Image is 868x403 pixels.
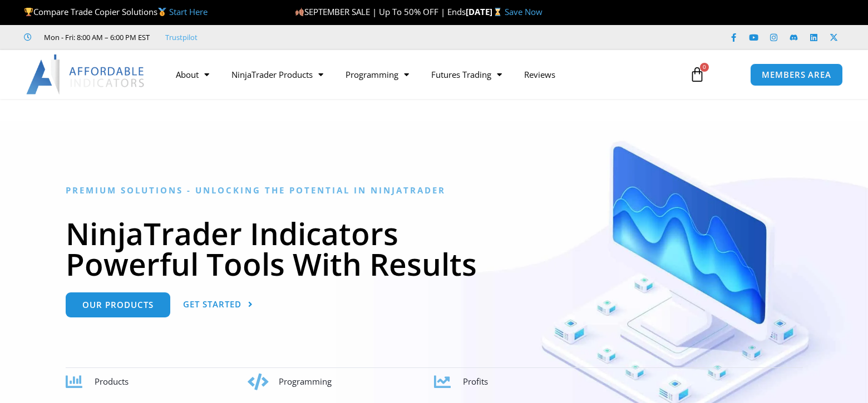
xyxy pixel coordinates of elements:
[95,376,129,387] span: Products
[505,6,542,17] a: Save Now
[165,62,677,87] nav: Menu
[762,71,831,79] span: MEMBERS AREA
[420,62,513,87] a: Futures Trading
[24,6,208,17] span: Compare Trade Copier Solutions
[466,6,504,17] strong: [DATE]
[66,218,803,279] h1: NinjaTrader Indicators Powerful Tools With Results
[279,376,332,387] span: Programming
[158,8,166,16] img: 🥇
[220,62,334,87] a: NinjaTrader Products
[295,8,304,16] img: 🍂
[673,58,722,91] a: 0
[334,62,420,87] a: Programming
[82,301,154,309] span: Our Products
[513,62,566,87] a: Reviews
[41,31,150,44] span: Mon - Fri: 8:00 AM – 6:00 PM EST
[183,292,253,317] a: Get Started
[494,8,502,16] img: ⌛
[750,63,843,86] a: MEMBERS AREA
[295,6,466,17] span: SEPTEMBER SALE | Up To 50% OFF | Ends
[183,300,241,309] span: Get Started
[24,8,33,16] img: 🏆
[66,185,803,196] h6: Premium Solutions - Unlocking the Potential in NinjaTrader
[463,376,488,387] span: Profits
[165,31,198,44] a: Trustpilot
[169,6,208,17] a: Start Here
[165,62,220,87] a: About
[26,54,146,94] img: LogoAI | Affordable Indicators – NinjaTrader
[66,292,170,317] a: Our Products
[700,63,709,72] span: 0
